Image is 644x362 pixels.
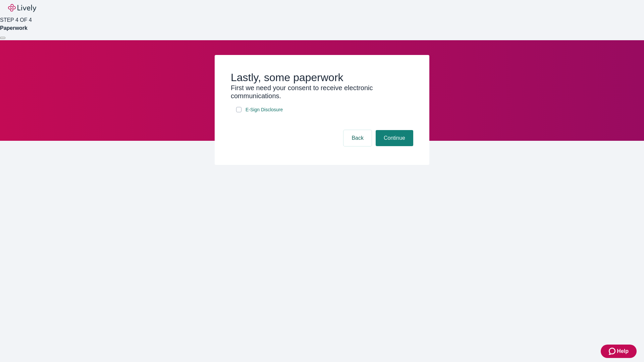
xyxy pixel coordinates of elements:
a: e-sign disclosure document [244,106,284,114]
h3: First we need your consent to receive electronic communications. [231,84,413,100]
button: Zendesk support iconHelp [601,345,637,358]
span: E-Sign Disclosure [246,106,283,113]
span: Help [617,347,629,355]
svg: Zendesk support icon [609,347,617,355]
img: Lively [8,4,36,12]
h2: Lastly, some paperwork [231,71,413,84]
button: Continue [376,130,413,146]
button: Back [343,130,372,146]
